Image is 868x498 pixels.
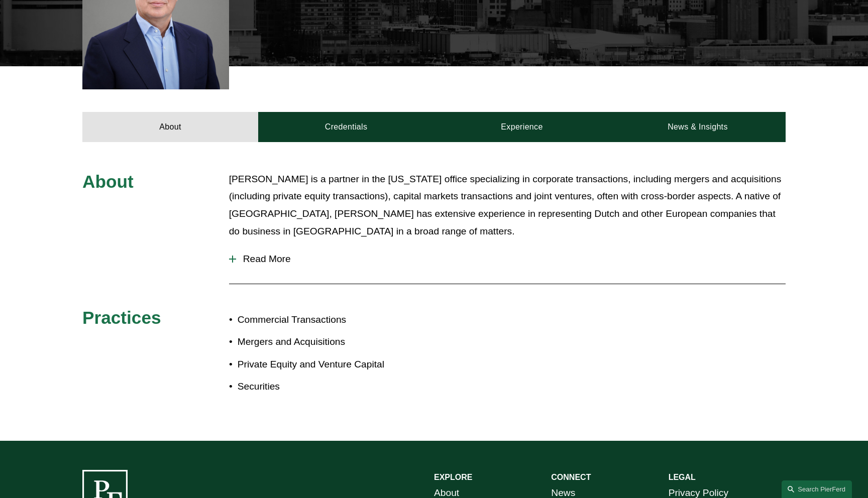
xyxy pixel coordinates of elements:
a: Search this site [782,480,852,498]
span: About [82,172,134,191]
a: About [82,112,258,142]
p: Commercial Transactions [238,311,434,329]
strong: EXPLORE [434,473,472,481]
strong: CONNECT [551,473,591,481]
button: Read More [229,246,786,272]
p: [PERSON_NAME] is a partner in the [US_STATE] office specializing in corporate transactions, inclu... [229,171,786,240]
strong: LEGAL [669,473,696,481]
p: Securities [238,378,434,396]
span: Practices [82,308,161,327]
a: News & Insights [610,112,786,142]
p: Mergers and Acquisitions [238,333,434,351]
p: Private Equity and Venture Capital [238,356,434,374]
span: Read More [236,254,786,265]
a: Credentials [258,112,434,142]
a: Experience [434,112,610,142]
